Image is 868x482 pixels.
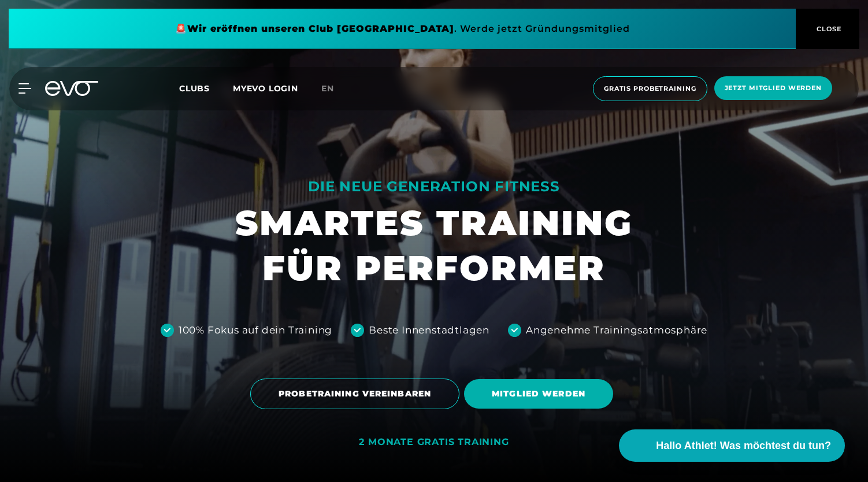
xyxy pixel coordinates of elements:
[464,370,618,417] a: MITGLIED WERDEN
[179,83,233,94] a: Clubs
[235,201,633,291] h1: SMARTES TRAINING FÜR PERFORMER
[656,438,831,454] span: Hallo Athlet! Was möchtest du tun?
[796,9,859,49] button: CLOSE
[814,24,842,34] span: CLOSE
[526,323,707,338] div: Angenehme Trainingsatmosphäre
[725,83,822,93] span: Jetzt Mitglied werden
[369,323,489,338] div: Beste Innenstadtlagen
[492,388,585,400] span: MITGLIED WERDEN
[235,177,633,196] div: DIE NEUE GENERATION FITNESS
[359,436,509,448] div: 2 MONATE GRATIS TRAINING
[589,76,711,101] a: Gratis Probetraining
[604,84,696,94] span: Gratis Probetraining
[619,429,845,462] button: Hallo Athlet! Was möchtest du tun?
[179,83,210,94] span: Clubs
[179,323,332,338] div: 100% Fokus auf dein Training
[233,83,298,94] a: MYEVO LOGIN
[711,76,836,101] a: Jetzt Mitglied werden
[321,83,334,94] span: en
[250,370,464,418] a: PROBETRAINING VEREINBAREN
[321,82,348,95] a: en
[279,388,431,400] span: PROBETRAINING VEREINBAREN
